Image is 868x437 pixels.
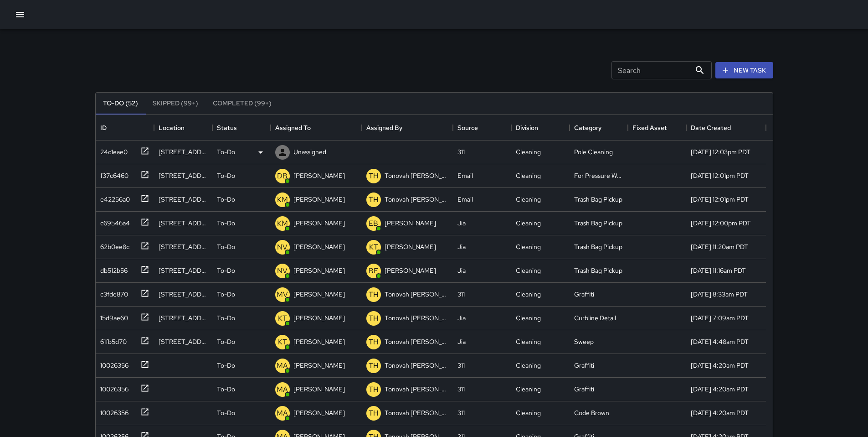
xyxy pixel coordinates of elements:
div: 311 [457,385,465,394]
div: 381 11th Street [159,290,208,299]
div: Trash Bag Pickup [574,266,622,275]
p: DB [277,171,288,182]
div: Cleaning [516,218,541,228]
div: ID [96,115,154,140]
div: 62b0ee8c [97,239,129,251]
div: Cleaning [516,313,541,323]
div: 9/18/2025, 4:48am PDT [691,337,749,346]
div: Email [457,195,473,204]
p: Tonovah [PERSON_NAME] [385,171,448,180]
p: Tonovah [PERSON_NAME] [385,385,448,394]
div: Assigned To [271,115,362,140]
p: [PERSON_NAME] [293,408,345,417]
button: To-Do (52) [96,93,145,114]
p: To-Do [217,290,235,299]
div: Cleaning [516,195,541,204]
p: To-Do [217,195,235,204]
div: Jia [457,337,466,346]
p: To-Do [217,218,235,228]
p: Tonovah [PERSON_NAME] [385,361,448,370]
div: Code Brown [574,408,609,417]
p: To-Do [217,266,235,275]
div: 10026356 [97,357,128,370]
p: To-Do [217,147,235,156]
div: Location [159,115,185,140]
p: [PERSON_NAME] [293,337,345,346]
div: Cleaning [516,171,541,180]
button: New Task [715,62,773,79]
p: To-Do [217,171,235,180]
p: Tonovah [PERSON_NAME] [385,313,448,323]
div: Location [154,115,212,140]
p: KM [277,218,288,229]
div: Category [570,115,628,140]
div: 1244 Harrison Street [159,147,208,156]
div: c69546a4 [97,215,130,228]
div: Assigned To [275,115,311,140]
div: Jia [457,266,466,275]
p: TH [369,337,379,348]
div: 15d9ae60 [97,310,128,323]
p: TH [369,384,379,395]
p: MV [277,289,288,300]
p: [PERSON_NAME] [293,242,345,251]
div: 63 Lafayette Street [159,218,208,228]
div: Category [574,115,601,140]
p: KT [278,337,287,348]
div: 251 9th Street [159,171,208,180]
div: c3fde870 [97,286,128,299]
p: BF [369,265,378,276]
p: KM [277,194,288,205]
div: Source [457,115,478,140]
div: 9/18/2025, 12:03pm PDT [691,147,750,156]
div: Jia [457,313,466,323]
div: Fixed Asset [628,115,686,140]
p: NV [277,265,288,276]
p: [PERSON_NAME] [293,266,345,275]
div: Assigned By [366,115,402,140]
p: Tonovah [PERSON_NAME] [385,290,448,299]
div: 311 [457,290,465,299]
div: 9/18/2025, 4:20am PDT [691,408,749,417]
div: 9/18/2025, 11:20am PDT [691,242,748,251]
div: Curbline Detail [574,313,616,323]
div: Pole Cleaning [574,147,613,156]
div: Cleaning [516,290,541,299]
p: To-Do [217,361,235,370]
div: 9/18/2025, 7:09am PDT [691,313,749,323]
p: [PERSON_NAME] [293,361,345,370]
div: 9/18/2025, 8:33am PDT [691,290,748,299]
div: Cleaning [516,242,541,251]
div: Trash Bag Pickup [574,242,622,251]
div: 9/18/2025, 12:00pm PDT [691,218,751,228]
div: Cleaning [516,337,541,346]
div: 1122 Harrison Street [159,337,208,346]
div: Sweep [574,337,594,346]
div: 9/18/2025, 11:16am PDT [691,266,746,275]
p: [PERSON_NAME] [293,313,345,323]
p: TH [369,360,379,371]
div: Cleaning [516,266,541,275]
p: Tonovah [PERSON_NAME] [385,337,448,346]
p: To-Do [217,385,235,394]
div: Date Created [691,115,731,140]
div: Graffiti [574,385,594,394]
div: Cleaning [516,385,541,394]
div: Date Created [686,115,766,140]
p: Tonovah [PERSON_NAME] [385,408,448,417]
div: Jia [457,242,466,251]
button: Skipped (99+) [145,93,205,114]
div: 9/18/2025, 4:20am PDT [691,361,749,370]
p: Tonovah [PERSON_NAME] [385,195,448,204]
p: To-Do [217,313,235,323]
div: Graffiti [574,361,594,370]
div: 251 9th Street [159,195,208,204]
div: Division [511,115,570,140]
div: 10026356 [97,381,128,394]
p: TH [369,408,379,419]
p: TH [369,171,379,182]
div: Division [516,115,538,140]
div: Trash Bag Pickup [574,218,622,228]
p: KT [369,242,378,253]
div: e42256a0 [97,191,130,204]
